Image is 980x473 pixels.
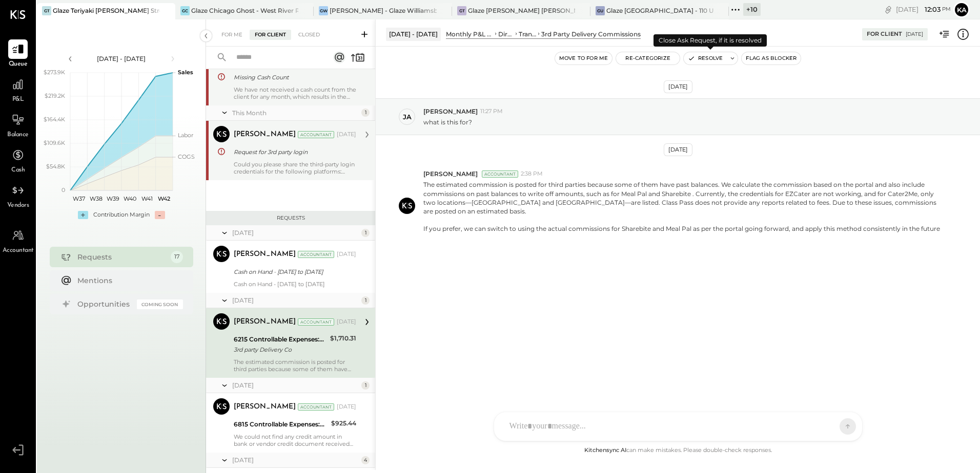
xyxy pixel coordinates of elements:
div: Accountant [298,251,334,258]
div: [DATE] [337,250,356,259]
div: [DATE] [232,228,359,237]
div: Accountant [298,403,334,411]
text: $164.4K [44,116,65,123]
div: Requests [77,252,166,262]
span: Balance [7,131,29,140]
button: Resolve [684,52,727,64]
div: $1,710.31 [330,333,356,343]
div: We could not find any credit amount in bank or vendor credit document received from vendor amount... [234,433,356,447]
div: Accountant [482,170,518,178]
div: [PERSON_NAME] - Glaze Williamsburg One LLC [330,6,437,15]
button: Flag as Blocker [742,52,801,64]
div: The estimated commission is posted for third parties because some of them have past balances. We ... [234,358,356,373]
span: Vendors [7,201,29,210]
div: [DATE] [232,456,359,464]
div: [DATE] [232,381,359,390]
div: Accountant [298,318,334,326]
div: Monthly P&L Comparison [446,30,493,38]
div: Request for 3rd party login [234,147,353,157]
div: 3rd party Delivery Co [234,345,327,355]
div: Cash on Hand - [DATE] to [DATE] [234,281,356,288]
div: [DATE] [232,296,359,305]
text: 0 [62,186,65,193]
div: 1 [361,381,370,390]
span: Queue [9,60,28,69]
div: For Client [867,30,902,38]
button: Move to for me [555,52,612,64]
div: copy link [883,4,893,15]
div: [DATE] [896,5,951,14]
div: Opportunities [77,299,132,309]
div: [DATE] [337,318,356,326]
span: Accountant [3,246,34,255]
div: [PERSON_NAME] [234,249,296,260]
div: GW [319,6,328,15]
div: [PERSON_NAME] [234,130,296,140]
a: Cash [1,145,35,175]
text: $54.8K [46,163,65,170]
span: 11:27 PM [480,107,503,116]
div: [DATE] [664,80,692,93]
div: GT [457,6,466,15]
text: $273.9K [44,69,65,76]
div: Direct Operating Expenses [498,30,514,38]
span: Cash [11,166,25,175]
div: [DATE] [664,143,692,156]
div: Closed [293,30,325,40]
div: GT [42,6,51,15]
div: [DATE] [337,131,356,139]
div: Missing Cash Count [234,72,353,82]
div: [PERSON_NAME] [234,317,296,327]
div: + 10 [743,3,761,16]
div: Contribution Margin [93,211,150,219]
text: $219.2K [45,92,65,99]
div: - [155,211,165,219]
p: The estimated commission is posted for third parties because some of them have past balances. We ... [423,180,945,242]
div: 3rd Party Delivery Commissions [541,30,641,38]
div: Close Ask Request, if it is resolved [654,34,767,47]
a: P&L [1,75,35,104]
div: [DATE] [906,31,923,38]
div: [DATE] [337,403,356,411]
div: 6215 Controllable Expenses:Direct Operating Expenses:Transaction Related Expenses:3rd Party Deliv... [234,334,327,345]
div: $925.44 [331,418,356,428]
div: 17 [171,251,183,263]
div: This Month [232,109,359,117]
div: For Client [250,30,291,40]
div: GU [596,6,605,15]
div: 4 [361,456,370,464]
span: 2:38 PM [521,170,543,178]
div: [PERSON_NAME] [234,402,296,412]
a: Balance [1,110,35,140]
button: Re-Categorize [616,52,680,64]
div: Glaze Chicago Ghost - West River Rice LLC [191,6,298,15]
div: 1 [361,109,370,117]
span: [PERSON_NAME] [423,169,478,178]
div: Cash on Hand - [DATE] to [DATE] [234,267,353,277]
text: W37 [72,195,85,202]
text: W39 [106,195,119,202]
text: W41 [141,195,153,202]
div: 1 [361,296,370,305]
div: Requests [211,214,370,222]
span: P&L [12,95,24,104]
div: Coming Soon [137,299,183,309]
div: 6815 Controllable Expenses:General & Administrative Expenses:Repairs & Maintenance:Repair & Maint... [234,419,328,429]
div: We have not received a cash count from the client for any month, which results in the cash closin... [234,86,356,100]
div: Glaze [PERSON_NAME] [PERSON_NAME] LLC [468,6,575,15]
div: [DATE] - [DATE] [386,28,441,40]
text: Sales [178,69,193,76]
div: Mentions [77,275,178,286]
text: W40 [124,195,136,202]
div: 1 [361,229,370,237]
div: Accountant [298,131,334,138]
div: Glaze Teriyaki [PERSON_NAME] Street - [PERSON_NAME] River [PERSON_NAME] LLC [53,6,160,15]
a: Queue [1,39,35,69]
div: [DATE] - [DATE] [78,54,165,63]
button: Ka [953,2,970,18]
div: ja [403,112,412,122]
div: GC [180,6,190,15]
div: + [78,211,88,219]
div: Glaze [GEOGRAPHIC_DATA] - 110 Uni [606,6,713,15]
p: what is this for? [423,118,472,126]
